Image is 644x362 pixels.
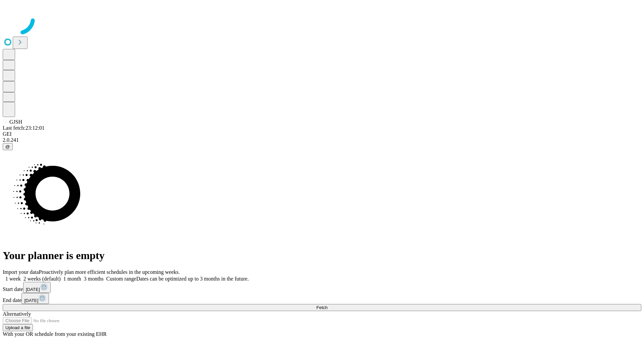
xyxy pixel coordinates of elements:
[23,282,51,293] button: [DATE]
[136,276,249,282] span: Dates can be optimized up to 3 months in the future.
[39,269,180,275] span: Proactively plan more efficient schedules in the upcoming weeks.
[24,298,38,303] span: [DATE]
[23,276,61,282] span: 2 weeks (default)
[3,293,641,304] div: End date
[84,276,104,282] span: 3 months
[5,144,10,149] span: @
[21,293,49,304] button: [DATE]
[3,304,641,311] button: Fetch
[3,269,39,275] span: Import your data
[3,131,641,137] div: GEI
[3,311,31,317] span: Alternatively
[3,143,13,150] button: @
[3,324,33,331] button: Upload a file
[63,276,81,282] span: 1 month
[3,137,641,143] div: 2.0.241
[5,276,21,282] span: 1 week
[3,331,107,337] span: With your OR schedule from your existing EHR
[3,125,45,131] span: Last fetch: 23:12:01
[3,282,641,293] div: Start date
[9,119,22,125] span: GJSH
[3,249,641,262] h1: Your planner is empty
[26,287,40,292] span: [DATE]
[316,305,327,310] span: Fetch
[106,276,136,282] span: Custom range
